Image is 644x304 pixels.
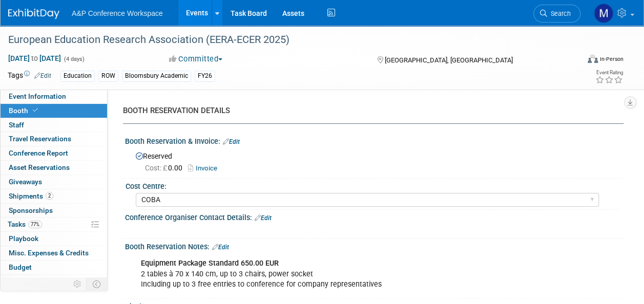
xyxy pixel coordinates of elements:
[125,134,624,147] div: Booth Reservation & Invoice:
[1,118,107,132] a: Staff
[385,56,513,64] span: [GEOGRAPHIC_DATA], [GEOGRAPHIC_DATA]
[1,161,107,175] a: Asset Reservations
[60,71,95,81] div: Education
[9,106,40,115] span: Booth
[9,206,53,214] span: Sponsorships
[98,71,118,81] div: ROW
[9,249,89,257] span: Misc. Expenses & Credits
[46,192,53,200] span: 2
[8,220,42,228] span: Tasks
[123,105,616,116] div: BOOTH RESERVATION DETAILS
[33,107,38,113] i: Booth reservation complete
[1,275,107,289] a: ROI, Objectives & ROO
[9,178,42,186] span: Giveaways
[9,121,24,129] span: Staff
[1,175,107,189] a: Giveaways
[1,132,107,146] a: Travel Reservations
[87,277,108,291] td: Toggle Event Tabs
[8,54,61,63] span: [DATE] [DATE]
[1,189,107,203] a: Shipments2
[594,4,613,23] img: Matt Hambridge
[34,72,51,79] a: Edit
[28,221,42,228] span: 77%
[9,192,53,200] span: Shipments
[255,214,272,222] a: Edit
[595,70,623,75] div: Event Rating
[1,204,107,218] a: Sponsorships
[599,55,624,63] div: In-Person
[9,149,68,157] span: Conference Report
[195,71,215,81] div: FY26
[9,263,32,271] span: Budget
[1,246,107,260] a: Misc. Expenses & Credits
[8,9,59,19] img: ExhibitDay
[1,104,107,118] a: Booth
[547,10,571,17] span: Search
[125,210,624,223] div: Conference Organiser Contact Details:
[534,53,624,69] div: Event Format
[145,164,186,172] span: 0.00
[72,9,163,17] span: A&P Conference Workspace
[141,259,279,268] b: Equipment Package Standard 650.00 EUR
[533,5,580,23] a: Search
[9,135,71,143] span: Travel Reservations
[1,218,107,231] a: Tasks77%
[223,138,240,145] a: Edit
[1,232,107,246] a: Playbook
[1,146,107,160] a: Conference Report
[122,71,191,81] div: Bloomsbury Academic
[145,164,168,172] span: Cost: £
[588,55,598,63] img: Format-Inperson.png
[9,277,77,286] span: ROI, Objectives & ROO
[30,54,39,62] span: to
[5,31,571,49] div: European Education Research Association (EERA-ECER 2025)
[1,260,107,274] a: Budget
[69,277,87,291] td: Personalize Event Tab Strip
[188,164,222,172] a: Invoice
[133,148,616,173] div: Reserved
[63,56,85,62] span: (4 days)
[134,253,525,294] div: 2 tables à 70 x 140 cm, up to 3 chairs, power socket Including up to 3 free entries to conference...
[165,54,226,64] button: Committed
[125,239,624,252] div: Booth Reservation Notes:
[1,90,107,103] a: Event Information
[126,179,619,191] div: Cost Centre:
[9,92,66,100] span: Event Information
[212,244,229,251] a: Edit
[9,234,38,243] span: Playbook
[9,163,70,171] span: Asset Reservations
[8,70,51,82] td: Tags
